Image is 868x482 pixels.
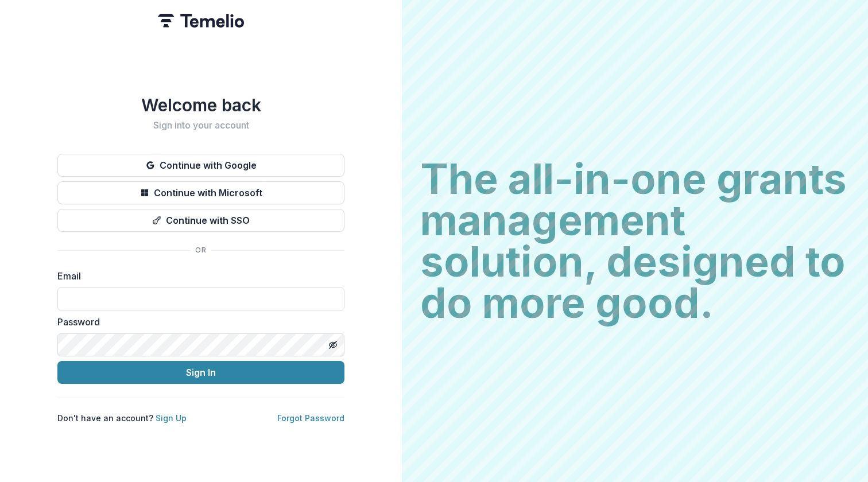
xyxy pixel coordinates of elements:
h1: Welcome back [57,95,344,115]
label: Password [57,315,338,329]
p: Don't have an account? [57,412,187,424]
h2: Sign into your account [57,120,344,131]
button: Continue with SSO [57,209,344,232]
a: Forgot Password [277,413,344,423]
button: Sign In [57,361,344,384]
a: Sign Up [156,413,187,423]
label: Email [57,269,338,283]
button: Continue with Microsoft [57,181,344,204]
img: Temelio [158,14,244,28]
button: Toggle password visibility [324,336,342,354]
button: Continue with Google [57,154,344,177]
